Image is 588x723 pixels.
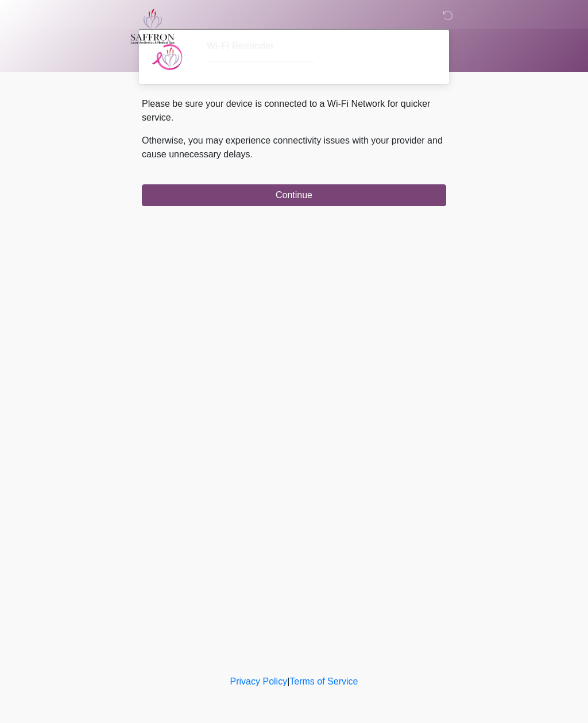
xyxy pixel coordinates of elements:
p: Otherwise, you may experience connectivity issues with your provider and cause unnecessary delays [142,134,446,161]
img: Agent Avatar [150,40,185,75]
span: . [250,149,253,159]
button: Continue [142,184,446,206]
a: Privacy Policy [230,676,288,686]
p: Please be sure your device is connected to a Wi-Fi Network for quicker service. [142,97,446,125]
a: Terms of Service [289,676,358,686]
div: ~~~~~~~~~~~~~~~~~~~~ [207,56,429,69]
a: | [287,676,289,686]
img: Saffron Laser Aesthetics and Medical Spa Logo [130,9,175,44]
